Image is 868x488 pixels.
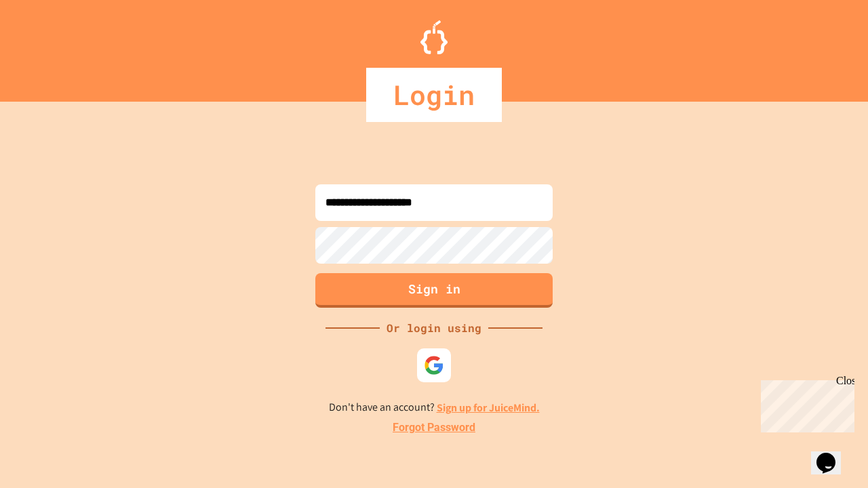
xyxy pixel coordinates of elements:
div: Chat with us now!Close [5,5,94,86]
a: Forgot Password [393,420,475,436]
iframe: chat widget [755,375,854,432]
iframe: chat widget [811,434,854,474]
img: Logo.svg [420,20,448,54]
a: Sign up for JuiceMind. [437,401,540,415]
img: google-icon.svg [424,355,444,375]
p: Don't have an account? [329,399,540,416]
div: Or login using [380,320,488,336]
button: Sign in [315,273,553,308]
div: Login [366,68,502,122]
